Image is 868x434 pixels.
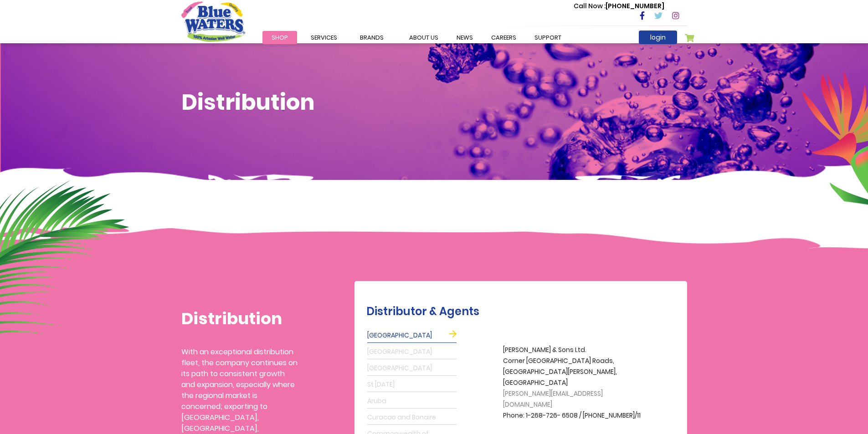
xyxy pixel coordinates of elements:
a: Aruba [367,394,457,408]
a: [GEOGRAPHIC_DATA] [367,345,457,359]
h2: Distributor & Agents [366,305,683,318]
a: support [525,31,570,44]
p: [PERSON_NAME] & Sons Ltd. Corner [GEOGRAPHIC_DATA] Roads, [GEOGRAPHIC_DATA][PERSON_NAME], [GEOGRA... [503,345,649,421]
a: Brands [351,31,393,44]
h1: Distribution [181,309,298,328]
span: Shop [272,33,288,42]
a: login [639,31,677,44]
span: [PERSON_NAME][EMAIL_ADDRESS][DOMAIN_NAME] [503,389,603,409]
a: Curacao and Bonaire [367,410,457,425]
a: about us [400,31,447,44]
a: [GEOGRAPHIC_DATA] [367,361,457,376]
a: News [447,31,482,44]
a: careers [482,31,525,44]
span: Brands [360,33,384,42]
span: Services [311,33,337,42]
a: Services [302,31,346,44]
a: St [DATE] [367,378,457,392]
h1: Distribution [181,89,687,116]
a: [GEOGRAPHIC_DATA] [367,328,457,343]
a: Shop [262,31,297,44]
span: Call Now : [574,1,606,10]
p: [PHONE_NUMBER] [574,1,664,11]
a: store logo [181,1,245,41]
